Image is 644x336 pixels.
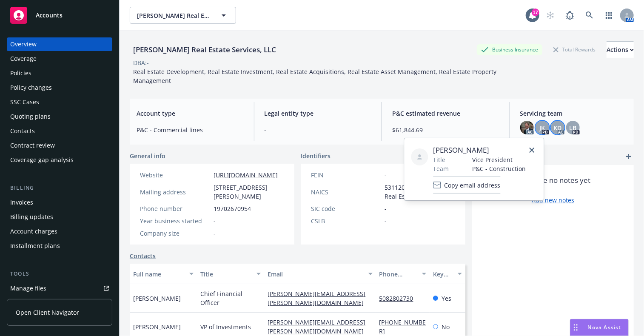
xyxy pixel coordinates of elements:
span: [PERSON_NAME] [133,294,181,303]
div: Billing updates [10,210,53,224]
div: SSC Cases [10,95,39,109]
div: Phone number [140,204,210,213]
span: Team [433,164,449,173]
span: Accounts [36,12,63,19]
a: Policies [7,66,112,80]
div: DBA: - [133,58,149,67]
img: photo [520,121,534,134]
span: [PERSON_NAME] Real Estate Services, LLC [137,11,211,20]
a: Add new notes [532,196,574,205]
div: Policies [10,66,31,80]
a: [PERSON_NAME][EMAIL_ADDRESS][PERSON_NAME][DOMAIN_NAME] [268,290,371,307]
a: Coverage gap analysis [7,153,112,167]
div: Overview [10,37,37,51]
span: No [442,322,450,331]
div: FEIN [311,171,382,179]
a: Billing updates [7,210,112,224]
div: Contacts [10,124,35,138]
a: Contacts [130,251,156,260]
span: LB [569,123,576,132]
a: Coverage [7,52,112,65]
div: Email [268,270,363,279]
span: General info [130,151,165,160]
a: 5082802730 [379,294,420,302]
div: Business Insurance [477,44,542,55]
a: Quoting plans [7,110,112,123]
div: NAICS [311,188,382,196]
div: Website [140,171,210,179]
span: P&C - Construction [473,164,526,173]
span: KD [553,123,561,132]
span: Account type [137,109,244,118]
div: Year business started [140,216,210,225]
div: 17 [532,9,539,16]
span: Vice President [473,155,526,164]
a: Overview [7,37,112,51]
a: [PHONE_NUMBER] [379,318,426,335]
span: $61,844.69 [392,125,499,134]
button: Full name [130,264,197,284]
a: Manage files [7,282,112,295]
span: [PERSON_NAME] [133,322,181,331]
span: [PERSON_NAME] [433,145,526,155]
div: Coverage gap analysis [10,153,74,167]
span: - [265,125,372,134]
div: Tools [7,270,112,278]
a: Installment plans [7,239,112,253]
span: Chief Financial Officer [200,289,261,307]
span: Nova Assist [588,324,621,331]
a: Account charges [7,225,112,238]
button: Actions [607,41,634,58]
span: - [385,216,387,225]
button: Copy email address [433,177,501,194]
a: Start snowing [542,7,559,24]
div: CSLB [311,216,382,225]
a: Contract review [7,139,112,152]
button: Nova Assist [570,319,629,336]
a: Invoices [7,196,112,209]
div: Mailing address [140,188,210,196]
button: Phone number [376,264,430,284]
button: Key contact [430,264,465,284]
span: - [214,216,216,225]
span: Legal entity type [265,109,372,118]
span: [STREET_ADDRESS][PERSON_NAME] [214,183,284,201]
div: SIC code [311,204,382,213]
a: Contacts [7,124,112,138]
span: Real Estate Development, Real Estate Investment, Real Estate Acquisitions, Real Estate Asset Mana... [133,68,498,85]
span: Identifiers [301,151,331,160]
span: - [385,204,387,213]
div: Company size [140,229,210,238]
span: - [214,229,216,238]
div: Quoting plans [10,110,51,123]
a: Policy changes [7,81,112,94]
a: Search [581,7,598,24]
span: 19702670954 [214,204,251,213]
div: Title [200,270,251,279]
span: P&C estimated revenue [392,109,499,118]
span: P&C - Commercial lines [137,125,244,134]
div: Total Rewards [549,44,600,55]
span: 531120 - Commercial Real Estate [385,183,456,201]
button: Email [264,264,376,284]
span: Copy email address [445,181,501,190]
a: [URL][DOMAIN_NAME] [214,171,278,179]
a: Report a Bug [561,7,578,24]
span: VP of Investments [200,322,251,331]
div: Drag to move [570,319,581,336]
a: close [527,145,537,155]
div: Installment plans [10,239,60,253]
span: JK [539,123,545,132]
span: Open Client Navigator [16,308,79,317]
a: Switch app [601,7,618,24]
div: Phone number [379,270,417,279]
span: There are no notes yet [516,175,591,185]
a: add [624,151,634,162]
span: Yes [442,294,451,303]
div: Full name [133,270,184,279]
button: [PERSON_NAME] Real Estate Services, LLC [130,7,236,24]
div: Invoices [10,196,33,209]
div: Account charges [10,225,57,238]
div: Billing [7,184,112,192]
button: Title [197,264,264,284]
